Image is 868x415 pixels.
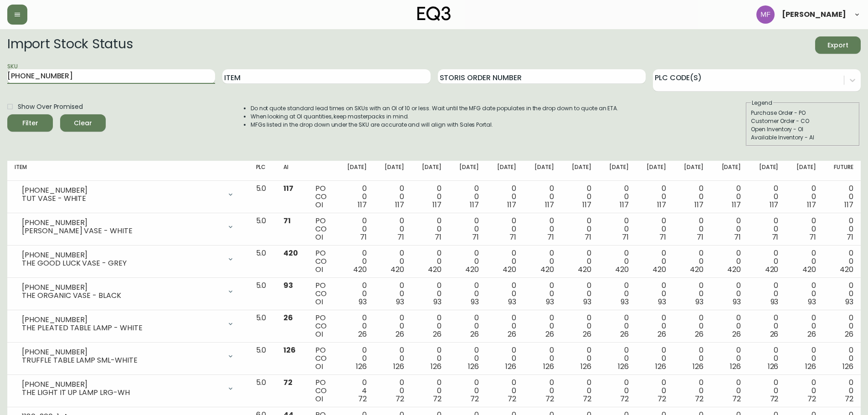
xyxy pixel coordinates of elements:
div: 0 0 [606,217,629,241]
div: 0 0 [606,314,629,338]
span: OI [315,232,323,242]
span: 126 [730,361,741,372]
div: 0 0 [531,346,554,371]
span: 126 [805,361,816,372]
th: [DATE] [636,161,673,181]
legend: Legend [751,99,773,107]
span: 26 [657,329,666,339]
div: 0 0 [831,249,853,274]
div: 0 0 [456,379,479,403]
span: 26 [283,313,293,323]
td: 5.0 [249,181,276,213]
span: 93 [471,297,479,307]
div: 0 0 [419,346,442,371]
div: 0 0 [681,217,704,241]
td: 5.0 [249,278,276,310]
span: 117 [507,200,516,210]
span: 93 [733,297,741,307]
div: 0 0 [718,217,741,241]
span: 72 [283,377,293,388]
span: 72 [545,394,554,404]
span: 93 [359,297,367,307]
span: OI [315,361,323,372]
div: 0 0 [755,282,778,306]
th: [DATE] [449,161,486,181]
div: [PHONE_NUMBER] [22,186,221,195]
div: 0 0 [456,314,479,338]
div: [PHONE_NUMBER]TRUFFLE TABLE LAMP SML-WHITE [15,346,241,366]
div: 0 0 [793,314,816,338]
span: OI [315,200,323,210]
div: Purchase Order - PO [751,109,855,117]
span: 71 [397,232,404,242]
span: 117 [770,200,779,210]
span: 93 [658,297,666,307]
span: 117 [283,183,293,194]
th: [DATE] [786,161,823,181]
div: 0 0 [643,346,666,371]
span: 72 [845,394,853,404]
span: 420 [765,264,779,275]
span: 71 [547,232,554,242]
div: THE ORGANIC VASE - BLACK [22,292,221,300]
span: 26 [845,329,853,339]
div: THE LIGHT IT UP LAMP LRG-WH [22,389,221,397]
div: [PHONE_NUMBER]THE PLEATED TABLE LAMP - WHITE [15,314,241,334]
span: 93 [695,297,704,307]
span: 126 [580,361,591,372]
div: PO CO [315,379,329,403]
div: Filter [22,118,38,129]
span: Show Over Promised [18,102,83,112]
div: 0 0 [681,379,704,403]
div: Open Inventory - OI [751,125,855,133]
span: 126 [693,361,704,372]
div: 0 0 [381,217,404,241]
div: 0 0 [643,249,666,274]
span: 126 [618,361,629,372]
div: 0 0 [569,249,591,274]
span: 420 [503,264,516,275]
span: 93 [508,297,516,307]
span: 26 [433,329,442,339]
th: [DATE] [673,161,711,181]
div: 0 0 [643,379,666,403]
div: 0 0 [344,346,367,371]
th: [DATE] [599,161,636,181]
div: 0 0 [493,379,516,403]
div: 0 0 [831,184,853,209]
div: 0 0 [531,249,554,274]
span: 72 [583,394,591,404]
div: 0 0 [681,314,704,338]
span: 420 [465,264,479,275]
div: 0 0 [643,282,666,306]
span: 26 [770,329,779,339]
li: When looking at OI quantities, keep masterpacks in mind. [251,113,619,121]
span: 420 [727,264,741,275]
div: [PHONE_NUMBER]TUT VASE - WHITE [15,184,241,205]
span: OI [315,264,323,275]
span: 72 [770,394,779,404]
span: 72 [470,394,479,404]
span: 126 [842,361,853,372]
th: [DATE] [337,161,374,181]
span: 71 [435,232,442,242]
button: Filter [7,114,53,132]
span: 93 [433,297,442,307]
div: 0 0 [755,184,778,209]
div: 0 0 [493,217,516,241]
span: Clear [67,118,98,129]
div: 0 0 [755,249,778,274]
div: [PHONE_NUMBER] [22,283,221,292]
img: logo [417,6,451,21]
div: [PHONE_NUMBER]THE LIGHT IT UP LAMP LRG-WH [15,379,241,399]
span: 420 [390,264,404,275]
span: 71 [585,232,591,242]
span: 93 [546,297,554,307]
div: 0 0 [718,282,741,306]
div: [PHONE_NUMBER] [22,380,221,389]
span: 126 [393,361,404,372]
span: Export [822,40,853,51]
div: 0 0 [831,282,853,306]
div: 0 0 [793,379,816,403]
td: 5.0 [249,343,276,375]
